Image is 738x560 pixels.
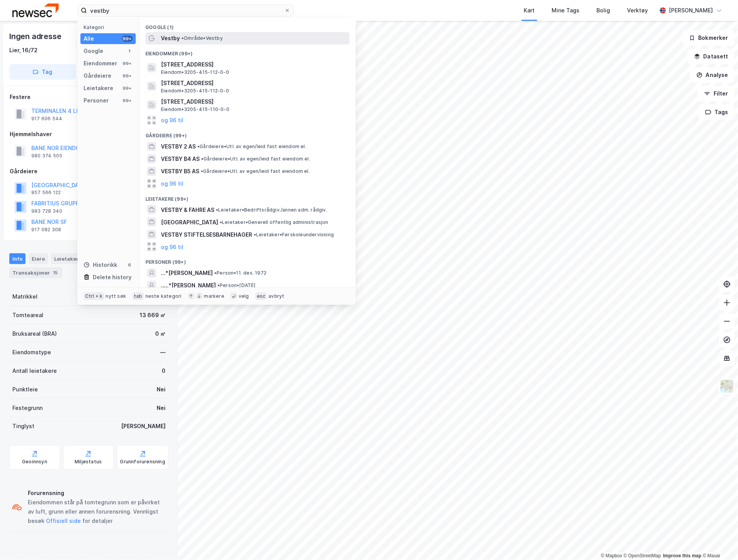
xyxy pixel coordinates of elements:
div: Info [9,253,26,264]
span: VESTBY B4 AS [161,154,200,164]
div: Festere [10,92,168,102]
div: Eiendommer [84,59,117,68]
div: Alle [84,34,94,43]
div: Hjemmelshaver [10,130,168,139]
div: Historikk [84,260,117,270]
div: Nei [157,385,166,394]
span: • [201,156,203,162]
div: 917 606 544 [31,116,62,122]
div: 99+ [122,85,133,91]
div: Google (1) [139,18,356,32]
span: Eiendom • 3205-415-112-0-0 [161,69,229,75]
div: Punktleie [12,385,38,394]
div: Eiere [29,253,48,264]
div: Tinglyst [12,422,34,431]
button: Filter [698,86,735,101]
div: Personer (99+) [139,253,356,267]
iframe: Chat Widget [699,523,738,560]
button: og 96 til [161,242,183,251]
span: • [201,168,203,174]
div: Ctrl + k [84,292,104,300]
div: Festegrunn [12,403,43,413]
span: Leietaker • Bedriftsrådgiv./annen adm. rådgiv. [216,207,327,213]
div: Antall leietakere [12,366,57,376]
div: Personer [84,96,109,105]
input: Søk på adresse, matrikkel, gårdeiere, leietakere eller personer [87,5,284,16]
div: Forurensning [28,489,166,498]
div: Bolig [597,6,610,15]
div: esc [255,292,267,300]
div: Delete history [93,273,132,282]
div: velg [239,293,249,299]
span: • [216,207,218,213]
div: [PERSON_NAME] [669,6,713,15]
div: 917 082 308 [31,227,61,233]
div: 1 [126,48,133,54]
div: Gårdeiere [10,167,168,176]
div: 6 [126,262,133,268]
div: Geoinnsyn [22,459,47,465]
div: Nei [157,403,166,413]
a: Improve this map [663,553,702,559]
span: Eiendom • 3205-415-110-0-0 [161,106,229,113]
span: Vestby [161,34,180,43]
div: tab [132,292,144,300]
span: VESTBY & FAHRE AS [161,205,214,215]
span: Leietaker • Generell offentlig administrasjon [220,219,328,225]
button: Datasett [688,49,735,64]
div: [PERSON_NAME] [121,422,166,431]
img: newsec-logo.f6e21ccffca1b3a03d2d.png [12,3,59,17]
span: Gårdeiere • Utl. av egen/leid fast eiendom el. [197,143,306,150]
span: Område • Vestby [181,35,223,41]
div: Leietakere [51,253,85,264]
div: nytt søk [106,293,126,299]
span: [GEOGRAPHIC_DATA] [161,218,218,227]
div: Gårdeiere [84,71,111,80]
span: .....*[PERSON_NAME] [161,281,216,290]
button: Tag [9,64,76,80]
a: Mapbox [601,553,622,559]
div: Kategori [84,24,136,30]
div: Ingen adresse [9,30,63,43]
div: Tomteareal [12,311,43,320]
button: Bokmerker [683,30,735,46]
span: • [214,270,217,276]
div: Google [84,46,103,56]
div: Transaksjoner [9,267,62,278]
span: • [197,143,200,149]
img: Z [720,379,735,394]
div: Eiendommen står på tomtegrunn som er påvirket av luft, grunn eller annen forurensning. Vennligst ... [28,498,166,526]
div: markere [204,293,224,299]
div: Kart [524,6,535,15]
span: • [217,282,220,288]
div: avbryt [268,293,284,299]
div: 13 669 ㎡ [140,311,166,320]
span: Gårdeiere • Utl. av egen/leid fast eiendom el. [201,156,310,162]
div: Mine Tags [552,6,580,15]
span: Gårdeiere • Utl. av egen/leid fast eiendom el. [201,168,310,174]
span: Leietaker • Førskoleundervisning [254,232,334,238]
button: og 96 til [161,179,183,188]
span: VESTBY STIFTELSESBARNEHAGER [161,230,252,239]
span: VESTBY 2 AS [161,142,196,151]
div: 983 728 340 [31,208,62,214]
div: Kontrollprogram for chat [699,523,738,560]
button: og 96 til [161,116,183,125]
div: Matrikkel [12,292,38,301]
div: Verktøy [627,6,648,15]
span: [STREET_ADDRESS] [161,97,347,106]
div: 0 [162,366,166,376]
span: [STREET_ADDRESS] [161,79,347,88]
button: Analyse [690,67,735,83]
span: [STREET_ADDRESS] [161,60,347,69]
div: Bruksareal (BRA) [12,329,57,338]
div: Miljøstatus [75,459,102,465]
div: 15 [51,269,59,277]
div: — [160,348,166,357]
div: Leietakere [84,84,113,93]
div: Eiendommer (99+) [139,44,356,58]
div: Gårdeiere (99+) [139,126,356,140]
div: 99+ [122,97,133,104]
div: 99+ [122,60,133,67]
button: Tags [699,104,735,120]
